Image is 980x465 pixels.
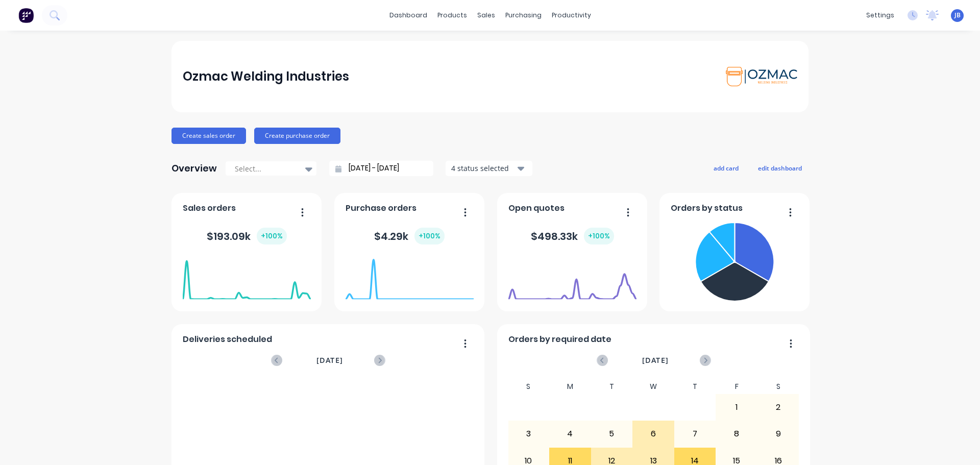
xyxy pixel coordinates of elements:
[726,67,797,86] img: Ozmac Welding Industries
[451,163,516,174] div: 4 status selected
[446,161,532,176] button: 4 status selected
[183,202,236,214] span: Sales orders
[716,379,757,394] div: F
[346,202,416,214] span: Purchase orders
[716,395,757,420] div: 1
[508,202,565,214] span: Open quotes
[549,379,591,394] div: M
[675,421,716,447] div: 7
[591,379,633,394] div: T
[257,228,287,244] div: + 100 %
[592,421,632,447] div: 5
[171,158,217,179] div: Overview
[671,202,743,214] span: Orders by status
[508,421,549,447] div: 3
[508,379,550,394] div: S
[751,161,808,175] button: edit dashboard
[757,379,799,394] div: S
[472,8,500,23] div: sales
[18,8,34,23] img: Factory
[171,128,246,144] button: Create sales order
[183,333,272,346] span: Deliveries scheduled
[633,421,674,447] div: 6
[547,8,596,23] div: productivity
[414,228,445,244] div: + 100 %
[861,8,899,23] div: settings
[254,128,340,144] button: Create purchase order
[374,228,445,244] div: $ 4.29k
[707,161,745,175] button: add card
[758,421,799,447] div: 9
[500,8,547,23] div: purchasing
[384,8,432,23] a: dashboard
[632,379,674,394] div: W
[316,355,343,366] span: [DATE]
[758,395,799,420] div: 2
[432,8,472,23] div: products
[674,379,716,394] div: T
[550,421,591,447] div: 4
[584,228,614,244] div: + 100 %
[531,228,614,244] div: $ 498.33k
[642,355,669,366] span: [DATE]
[716,421,757,447] div: 8
[183,66,349,87] div: Ozmac Welding Industries
[954,11,961,20] span: JB
[207,228,287,244] div: $ 193.09k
